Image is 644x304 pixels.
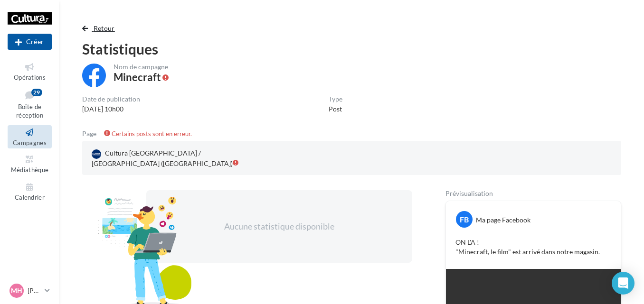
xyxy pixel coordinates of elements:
[15,193,45,201] span: Calendrier
[82,42,621,56] div: Statistiques
[94,24,115,32] span: Retour
[177,221,382,233] div: Aucune statistique disponible
[31,89,42,96] div: 29
[90,147,265,171] a: Cultura [GEOGRAPHIC_DATA] / [GEOGRAPHIC_DATA] ([GEOGRAPHIC_DATA])
[82,23,119,34] button: Retour
[114,64,169,70] div: Nom de campagne
[82,130,104,137] div: Page
[476,215,530,225] div: Ma page Facebook
[28,286,41,295] p: [PERSON_NAME]
[612,272,635,295] div: Open Intercom Messenger
[8,282,52,300] a: MH [PERSON_NAME]
[11,166,49,174] span: Médiathèque
[114,72,161,83] div: Minecraft
[82,96,140,102] div: Date de publication
[455,238,611,257] p: ON L'A ! "Minecraft, le film" est arrivé dans notre magasin.
[329,104,342,114] div: Post
[456,211,473,228] div: FB
[82,104,140,114] div: [DATE] 10h00
[16,103,43,120] span: Boîte de réception
[8,125,52,148] a: Campagnes
[14,74,46,81] span: Opérations
[8,34,52,50] button: Créer
[8,152,52,175] a: Médiathèque
[11,286,22,295] span: MH
[8,180,52,203] a: Calendrier
[8,87,52,121] a: Boîte de réception29
[445,190,621,197] div: Prévisualisation
[112,130,192,138] span: Certains posts sont en erreur.
[8,60,52,83] a: Opérations
[13,139,47,147] span: Campagnes
[8,34,52,50] div: Nouvelle campagne
[329,96,342,102] div: Type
